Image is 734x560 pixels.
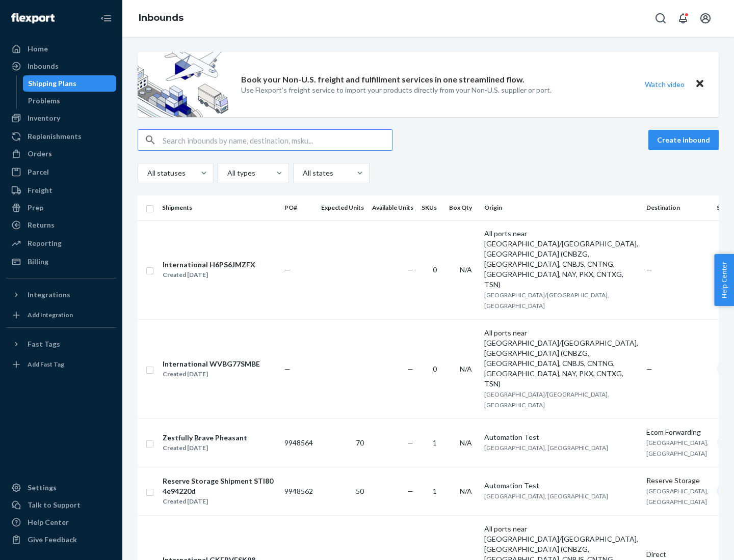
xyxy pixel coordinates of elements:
span: 70 [356,438,364,447]
div: Help Center [28,517,69,527]
div: Automation Test [484,432,638,442]
div: Parcel [28,167,49,177]
div: Reserve Storage [646,475,709,486]
th: Expected Units [317,195,368,220]
a: Returns [6,217,116,233]
input: Search inbounds by name, destination, msku... [163,130,392,150]
div: Created [DATE] [163,369,260,379]
div: Shipping Plans [28,78,76,89]
span: — [284,265,291,274]
span: — [646,265,652,274]
div: Integrations [28,290,70,300]
a: Settings [6,480,116,496]
button: Help Center [714,254,734,306]
span: 1 [433,487,437,495]
div: Inventory [28,113,60,123]
span: — [646,365,652,373]
th: Shipments [158,195,280,220]
button: Close [693,77,706,92]
a: Billing [6,254,116,270]
div: Add Fast Tag [28,360,64,369]
a: Add Fast Tag [6,356,116,373]
div: Freight [28,185,53,195]
span: — [407,487,413,495]
span: 0 [433,365,437,373]
div: Give Feedback [28,535,77,545]
div: Talk to Support [28,500,81,510]
div: All ports near [GEOGRAPHIC_DATA]/[GEOGRAPHIC_DATA], [GEOGRAPHIC_DATA] (CNBZG, [GEOGRAPHIC_DATA], ... [484,328,638,389]
div: Settings [28,483,57,493]
th: Destination [642,195,713,220]
div: Reporting [28,238,62,248]
img: Flexport logo [11,13,55,23]
th: Available Units [368,195,417,220]
ol: breadcrumbs [130,4,192,33]
input: All states [302,168,303,178]
div: Prep [28,203,43,213]
div: All ports near [GEOGRAPHIC_DATA]/[GEOGRAPHIC_DATA], [GEOGRAPHIC_DATA] (CNBZG, [GEOGRAPHIC_DATA], ... [484,229,638,290]
button: Close Navigation [96,8,116,29]
a: Reporting [6,235,116,251]
span: 1 [433,438,437,447]
a: Inventory [6,110,116,126]
div: Zestfully Brave Pheasant [163,433,247,443]
div: Billing [28,257,48,267]
span: — [407,438,413,447]
th: PO# [280,195,317,220]
a: Add Integration [6,307,116,323]
div: Created [DATE] [163,443,247,453]
div: International WVBG77SMBE [163,359,260,369]
div: Created [DATE] [163,270,255,280]
a: Inbounds [139,12,183,23]
button: Watch video [638,77,691,92]
div: Automation Test [484,481,638,491]
span: N/A [460,365,472,373]
span: 0 [433,265,437,274]
a: Orders [6,146,116,162]
div: Orders [28,149,52,159]
a: Replenishments [6,128,116,145]
span: [GEOGRAPHIC_DATA], [GEOGRAPHIC_DATA] [646,439,709,457]
div: Direct [646,549,709,559]
div: International H6PS6JMZFX [163,260,255,270]
span: — [407,265,413,274]
span: — [407,365,413,373]
a: Help Center [6,514,116,530]
button: Open notifications [673,8,693,29]
button: Open Search Box [650,8,671,29]
div: Reserve Storage Shipment STI804e94220d [163,476,276,496]
span: [GEOGRAPHIC_DATA], [GEOGRAPHIC_DATA] [484,492,608,500]
div: Home [28,44,48,54]
a: Parcel [6,164,116,180]
a: Problems [23,93,117,109]
a: Inbounds [6,58,116,74]
div: Inbounds [28,61,59,71]
a: Talk to Support [6,497,116,513]
th: Box Qty [445,195,480,220]
button: Open account menu [695,8,716,29]
button: Integrations [6,287,116,303]
input: All types [226,168,227,178]
span: [GEOGRAPHIC_DATA], [GEOGRAPHIC_DATA] [646,487,709,506]
span: — [284,365,291,373]
th: Origin [480,195,642,220]
input: All statuses [146,168,147,178]
div: Created [DATE] [163,496,276,507]
div: Returns [28,220,55,230]
span: [GEOGRAPHIC_DATA], [GEOGRAPHIC_DATA] [484,444,608,452]
div: Add Integration [28,311,73,319]
p: Use Flexport’s freight service to import your products directly from your Non-U.S. supplier or port. [241,85,552,95]
td: 9948562 [280,467,317,515]
a: Shipping Plans [23,75,117,92]
div: Ecom Forwarding [646,427,709,437]
td: 9948564 [280,418,317,467]
span: N/A [460,487,472,495]
span: [GEOGRAPHIC_DATA]/[GEOGRAPHIC_DATA], [GEOGRAPHIC_DATA] [484,390,609,409]
span: N/A [460,438,472,447]
a: Freight [6,182,116,199]
div: Fast Tags [28,339,60,349]
button: Fast Tags [6,336,116,352]
button: Create inbound [648,130,719,150]
span: 50 [356,487,364,495]
button: Give Feedback [6,531,116,548]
